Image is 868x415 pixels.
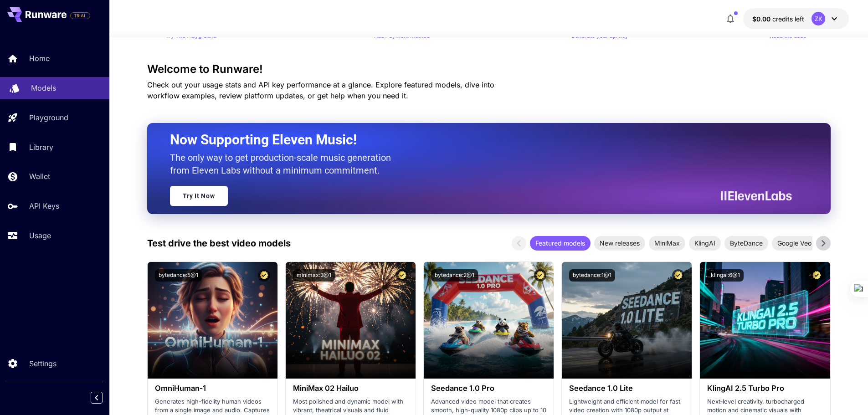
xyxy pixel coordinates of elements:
[155,384,270,393] h3: OmniHuman‑1
[293,269,335,282] button: minimax:3@1
[772,15,804,23] span: credits left
[689,236,721,251] div: KlingAI
[70,10,90,21] span: Add your payment card to enable full platform functionality.
[752,15,772,23] span: $0.00
[772,238,817,248] span: Google Veo
[724,236,768,251] div: ByteDance
[29,53,50,64] p: Home
[91,392,103,404] button: Collapse sidebar
[147,80,494,100] span: Check out your usage stats and API key performance at a glance. Explore featured models, dive int...
[672,269,684,282] button: Certified Model – Vetted for best performance and includes a commercial license.
[31,82,56,93] p: Models
[812,12,825,26] div: ZK
[431,269,478,282] button: bytedance:2@1
[724,238,768,248] span: ByteDance
[772,236,817,251] div: Google Veo
[71,12,90,19] span: TRIAL
[170,186,228,206] a: Try It Now
[29,171,50,182] p: Wallet
[811,269,823,282] button: Certified Model – Vetted for best performance and includes a commercial license.
[258,269,270,282] button: Certified Model – Vetted for best performance and includes a commercial license.
[29,112,68,123] p: Playground
[530,236,591,251] div: Featured models
[29,358,56,369] p: Settings
[147,63,831,76] h3: Welcome to Runware!
[649,238,685,248] span: MiniMax
[743,8,849,29] button: $0.00ZK
[424,262,554,379] img: alt
[431,384,546,393] h3: Seedance 1.0 Pro
[147,236,291,250] p: Test drive the best video models
[562,262,692,379] img: alt
[29,200,59,211] p: API Keys
[534,269,546,282] button: Certified Model – Vetted for best performance and includes a commercial license.
[530,238,591,248] span: Featured models
[569,384,684,393] h3: Seedance 1.0 Lite
[286,262,416,379] img: alt
[29,142,53,153] p: Library
[594,236,645,251] div: New releases
[594,238,645,248] span: New releases
[396,269,408,282] button: Certified Model – Vetted for best performance and includes a commercial license.
[155,269,202,282] button: bytedance:5@1
[689,238,721,248] span: KlingAI
[29,230,51,241] p: Usage
[98,389,109,406] div: Collapse sidebar
[170,131,785,149] h2: Now Supporting Eleven Music!
[752,14,804,24] div: $0.00
[170,151,398,177] p: The only way to get production-scale music generation from Eleven Labs without a minimum commitment.
[707,269,744,282] button: klingai:6@1
[707,384,822,393] h3: KlingAI 2.5 Turbo Pro
[569,269,615,282] button: bytedance:1@1
[700,262,830,379] img: alt
[148,262,277,379] img: alt
[293,384,408,393] h3: MiniMax 02 Hailuo
[649,236,685,251] div: MiniMax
